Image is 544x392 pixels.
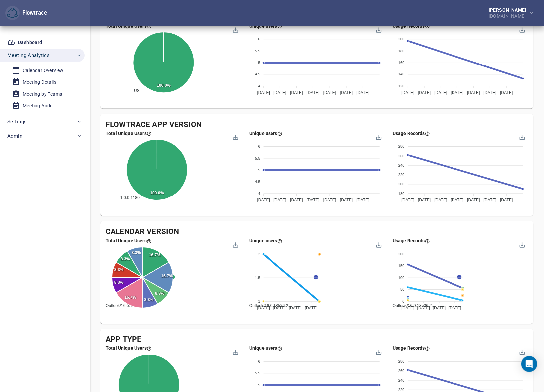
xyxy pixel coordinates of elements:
tspan: 4 [258,84,260,88]
tspan: [DATE] [257,198,270,203]
tspan: 5 [258,61,260,65]
tspan: [DATE] [418,90,431,95]
tspan: [DATE] [273,306,286,310]
tspan: [DATE] [402,306,415,310]
div: Flowtrace [5,6,47,20]
tspan: 1.5 [255,276,260,280]
tspan: [DATE] [323,90,336,95]
tspan: [DATE] [434,198,447,203]
button: [PERSON_NAME][DOMAIN_NAME] [478,6,539,20]
div: Here's the unique users over the whole time period. [106,345,152,352]
tspan: [DATE] [417,306,430,310]
tspan: 240 [398,163,405,167]
tspan: 180 [398,192,405,196]
tspan: [DATE] [257,306,270,310]
tspan: 240 [398,379,405,383]
div: Here you can see a trendline of unique users over time. [249,130,282,137]
div: Meeting Details [23,78,56,86]
span: Settings [7,117,27,126]
tspan: 6 [258,37,260,41]
tspan: [DATE] [484,90,497,95]
tspan: 5 [258,383,260,387]
div: Menu [519,134,524,140]
span: 1.0.0.1180 [115,196,140,200]
div: Menu [232,134,238,140]
tspan: 5.5 [255,49,260,53]
div: Total Unique Users [106,238,152,244]
span: US [129,88,140,93]
tspan: [DATE] [289,306,302,310]
tspan: [DATE] [402,198,415,203]
tspan: [DATE] [467,198,480,203]
span: Admin [7,132,22,140]
tspan: 180 [398,49,405,53]
tspan: 5.5 [255,371,260,375]
tspan: [DATE] [357,90,370,95]
div: Here you can see a trendline of unique records we track over time. [393,130,430,137]
tspan: [DATE] [449,306,461,310]
tspan: 200 [398,182,405,186]
button: Flowtrace [5,6,20,20]
tspan: 4.5 [255,72,260,76]
tspan: [DATE] [273,90,286,95]
div: Menu [519,349,524,355]
tspan: [DATE] [433,306,446,310]
div: Meeting by Teams [23,90,62,98]
div: Here's the unique users over the whole time period. [106,130,152,137]
div: Here you can see a trendline of unique users over time. [249,238,282,244]
tspan: 1 [258,299,260,303]
div: Here you can see a trendline of unique records we track over time. [393,238,430,244]
tspan: 6 [258,360,260,364]
tspan: [DATE] [451,198,464,203]
span: Outlook/16.0.18526.2... [101,304,148,308]
tspan: 260 [398,369,405,373]
div: Flowtrace [20,9,47,17]
tspan: 100 [398,276,405,280]
div: Menu [375,134,381,140]
div: Menu [232,26,238,32]
div: Menu [519,26,524,32]
div: App Type [106,334,528,345]
tspan: [DATE] [434,90,447,95]
tspan: [DATE] [290,198,303,203]
tspan: [DATE] [484,198,497,203]
tspan: 0 [403,299,405,303]
tspan: 200 [398,37,405,41]
img: Flowtrace [7,8,18,18]
tspan: 4 [258,192,260,196]
tspan: [DATE] [340,198,353,203]
tspan: 260 [398,154,405,158]
tspan: [DATE] [340,90,353,95]
div: Here you can see a trendline of unique users over time. [249,345,282,352]
tspan: 5.5 [255,156,260,160]
span: Meeting Analytics [7,51,50,60]
tspan: [DATE] [257,90,270,95]
div: [DOMAIN_NAME] [489,12,529,18]
tspan: [DATE] [323,198,336,203]
div: Here you can see a trendline of unique records we track over time. [393,345,430,352]
tspan: 2 [258,252,260,256]
tspan: [DATE] [500,198,513,203]
tspan: 5 [258,168,260,172]
tspan: [DATE] [467,90,480,95]
tspan: 280 [398,360,405,364]
div: Open Intercom Messenger [521,356,537,372]
tspan: 120 [398,84,405,88]
tspan: [DATE] [307,198,320,203]
div: Meeting Audit [23,102,53,110]
div: Menu [375,241,381,247]
tspan: 220 [398,173,405,177]
tspan: [DATE] [418,198,431,203]
tspan: [DATE] [307,90,320,95]
tspan: [DATE] [500,90,513,95]
div: Flowtrace App Version [106,119,528,130]
div: Menu [232,241,238,247]
tspan: 160 [398,61,405,65]
tspan: 50 [400,288,405,292]
div: Calendar Overview [23,66,64,75]
div: Menu [519,241,524,247]
tspan: 140 [398,72,405,76]
tspan: 200 [398,252,405,256]
tspan: [DATE] [305,306,318,310]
